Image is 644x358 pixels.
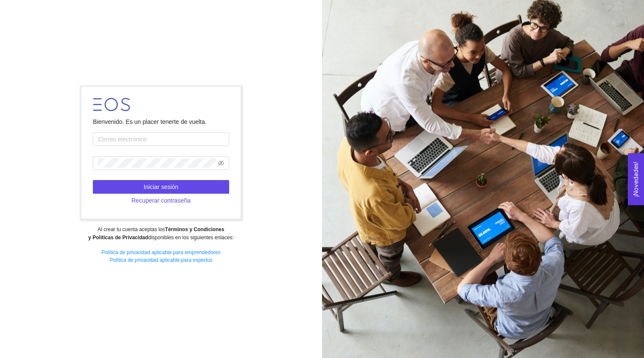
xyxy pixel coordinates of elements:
a: Política de privacidad aplicable para expertos [109,257,212,263]
strong: Términos y Condiciones y Políticas de Privacidad [88,226,224,241]
a: Recuperar contraseña [93,197,229,204]
img: LOGO [93,98,130,111]
button: Iniciar sesión [93,180,229,194]
input: Correo electrónico [93,132,229,146]
button: Open Feedback Widget [628,153,644,205]
a: Política de privacidad aplicable para emprendedores [101,249,221,255]
span: Iniciar sesión [144,182,178,192]
span: Recuperar contraseña [132,196,191,205]
span: eye-invisible [218,160,224,166]
button: Recuperar contraseña [93,194,229,207]
div: Bienvenido. Es un placer tenerte de vuelta. [93,117,229,126]
div: Al crear tu cuenta aceptas los disponibles en los siguientes enlaces: [6,226,316,242]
